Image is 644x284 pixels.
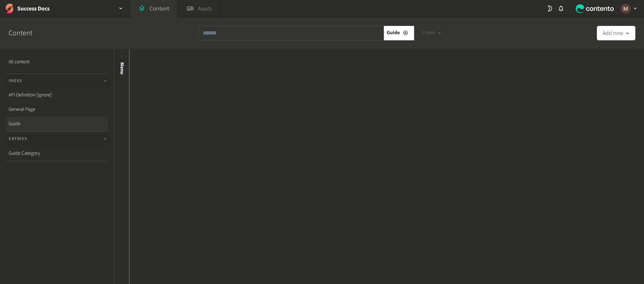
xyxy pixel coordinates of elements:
[6,102,108,117] a: General Page
[9,28,49,39] h2: Content
[6,88,108,102] a: API Definition [ignore]
[9,78,22,84] span: Pages
[621,4,631,14] img: Marinel G
[9,136,27,142] span: Entries
[4,4,14,14] img: Success Docs
[423,29,435,37] span: Filters
[387,29,400,37] span: Guide
[417,26,448,40] button: Filters
[17,4,50,13] h2: Success Docs
[6,55,108,69] a: All content
[118,62,126,75] span: Menu
[6,117,108,131] a: Guide
[597,26,635,40] button: Add new
[6,146,108,161] a: Guide Category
